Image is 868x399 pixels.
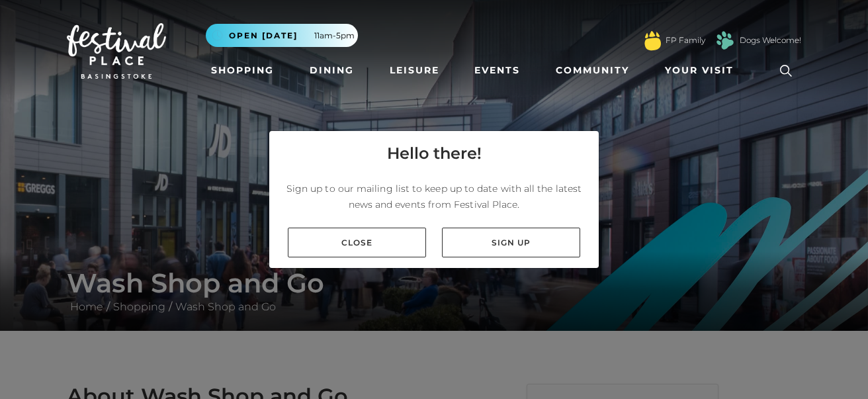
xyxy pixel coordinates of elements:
a: Dining [304,58,359,83]
a: Dogs Welcome! [740,34,801,46]
a: Sign up [442,228,580,257]
span: Open [DATE] [229,30,298,42]
img: Festival Place Logo [67,23,166,79]
a: Shopping [206,58,279,83]
span: 11am-5pm [314,30,355,42]
a: Community [550,58,634,83]
a: Events [469,58,525,83]
h4: Hello there! [387,142,482,165]
a: Close [288,228,426,257]
a: Leisure [384,58,445,83]
span: Your Visit [665,64,734,77]
button: Open [DATE] 11am-5pm [206,24,358,47]
a: FP Family [666,34,705,46]
p: Sign up to our mailing list to keep up to date with all the latest news and events from Festival ... [280,181,588,212]
a: Your Visit [660,58,746,83]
